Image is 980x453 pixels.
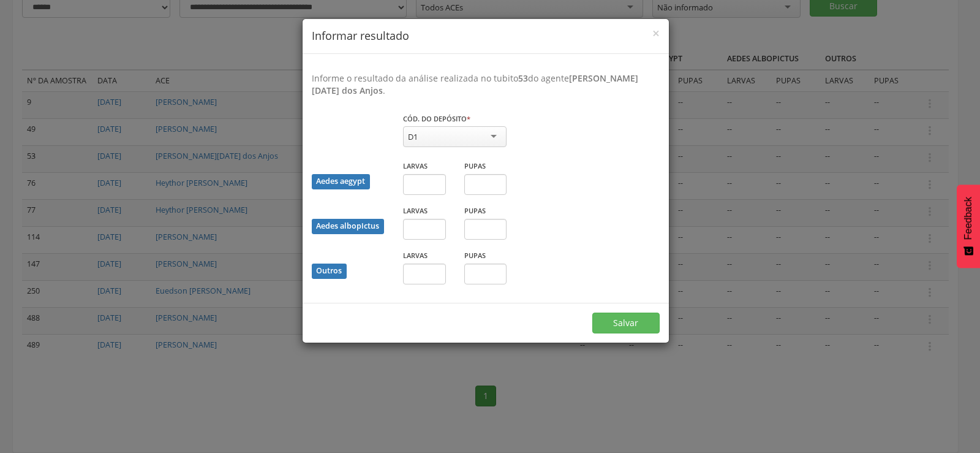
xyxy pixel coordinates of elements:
label: Pupas [464,161,486,171]
label: Larvas [403,251,428,261]
label: Larvas [403,206,428,216]
div: Aedes albopictus [312,219,384,234]
label: Larvas [403,161,428,171]
div: D1 [408,131,418,142]
span: × [652,25,660,42]
div: Outros [312,264,347,279]
button: Feedback - Mostrar pesquisa [957,185,980,268]
p: Informe o resultado da análise realizada no tubito do agente . [312,72,660,97]
button: Close [652,27,660,40]
div: Aedes aegypt [312,174,370,189]
b: [PERSON_NAME][DATE] dos Anjos [312,72,638,96]
label: Cód. do depósito [403,114,470,124]
label: Pupas [464,206,486,216]
span: Feedback [963,197,974,240]
h4: Informar resultado [312,28,660,44]
b: 53 [518,72,528,84]
label: Pupas [464,251,486,261]
button: Salvar [592,313,660,333]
